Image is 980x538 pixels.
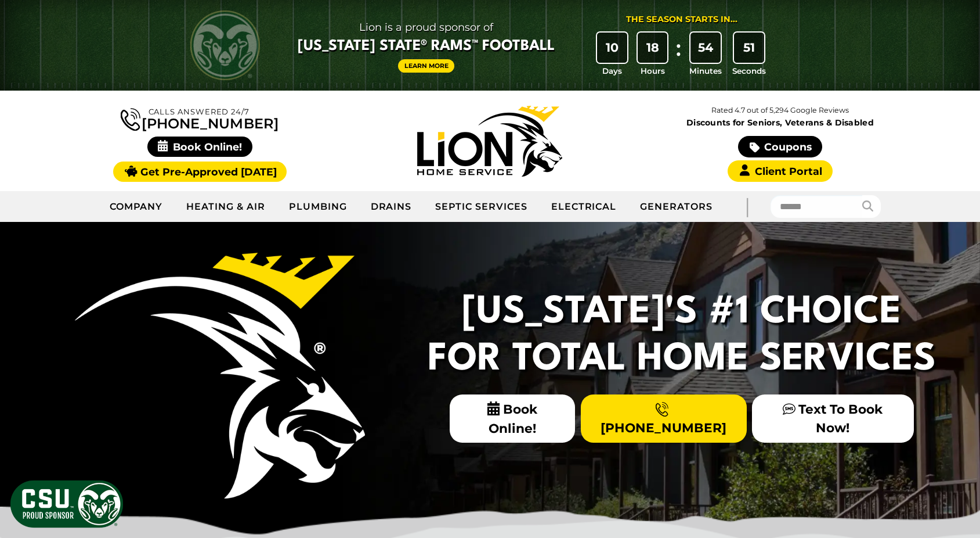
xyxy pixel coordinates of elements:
[121,106,279,131] a: [PHONE_NUMBER]
[9,479,125,529] img: CSU Sponsor Badge
[672,33,684,77] div: :
[638,119,923,127] span: Discounts for Seniors, Veterans & Disabled
[728,160,832,182] a: Client Portal
[628,192,724,221] a: Generators
[635,104,925,117] p: Rated 4.7 out of 5,294 Google Reviews
[190,10,260,80] img: CSU Rams logo
[641,65,665,77] span: Hours
[690,33,721,63] div: 54
[298,18,555,37] span: Lion is a proud sponsor of
[417,106,562,177] img: Lion Home Service
[597,33,627,63] div: 10
[98,192,175,221] a: Company
[359,192,424,221] a: Drains
[734,33,764,63] div: 51
[398,59,455,73] a: Learn More
[450,394,576,443] span: Book Online!
[424,192,539,221] a: Septic Services
[752,394,913,442] a: Text To Book Now!
[738,136,822,157] a: Coupons
[421,289,943,383] h2: [US_STATE]'s #1 Choice For Total Home Services
[113,162,287,182] a: Get Pre-Approved [DATE]
[732,65,766,77] span: Seconds
[626,13,737,26] div: The Season Starts in...
[175,192,277,221] a: Heating & Air
[540,192,629,221] a: Electrical
[724,191,771,222] div: |
[147,137,252,157] span: Book Online!
[298,37,555,56] span: [US_STATE] State® Rams™ Football
[277,192,359,221] a: Plumbing
[638,33,668,63] div: 18
[581,394,747,442] a: [PHONE_NUMBER]
[689,65,722,77] span: Minutes
[602,65,622,77] span: Days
